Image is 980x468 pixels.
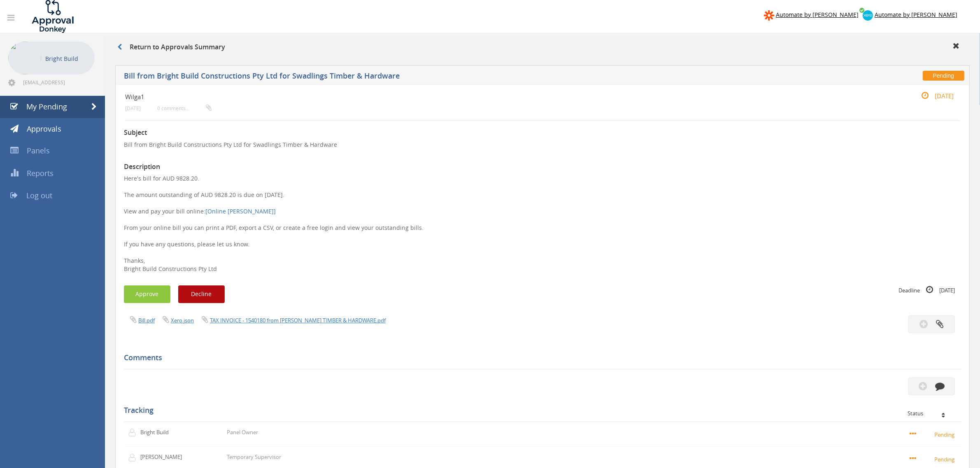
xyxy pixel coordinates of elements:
[875,11,957,19] span: Automate by [PERSON_NAME]
[124,285,170,303] button: Approve
[117,44,225,51] h3: Return to Approvals Summary
[157,105,212,111] small: 0 comments...
[124,129,961,137] h3: Subject
[124,72,711,82] h5: Bill from Bright Build Constructions Pty Ltd for Swadlings Timber & Hardware
[124,163,961,171] h3: Description
[45,53,91,64] p: Bright Build
[227,453,281,461] p: Temporary Supervisor
[171,317,194,324] a: Xero.json
[899,285,955,294] small: Deadline [DATE]
[125,105,141,111] small: [DATE]
[205,207,276,215] a: [Online [PERSON_NAME]]
[908,410,955,416] div: Status
[912,91,954,100] small: [DATE]
[910,454,957,463] small: Pending
[27,146,50,155] span: Panels
[26,102,67,111] span: My Pending
[26,190,52,200] span: Log out
[27,124,61,134] span: Approvals
[776,11,859,19] span: Automate by [PERSON_NAME]
[764,10,774,21] img: zapier-logomark.png
[125,93,821,100] h4: Wilga1
[923,71,964,81] span: Pending
[227,429,258,436] p: Panel Owner
[124,174,961,273] p: Here's bill for AUD 9828.20. The amount outstanding of AUD 9828.20 is due on [DATE]. View and pay...
[124,354,955,362] h5: Comments
[863,10,873,21] img: xero-logo.png
[140,453,188,461] p: [PERSON_NAME]
[124,141,961,149] p: Bill from Bright Build Constructions Pty Ltd for Swadlings Timber & Hardware
[23,79,93,86] span: [EMAIL_ADDRESS][DOMAIN_NAME]
[138,317,155,324] a: Bill.pdf
[910,430,957,439] small: Pending
[178,285,225,303] button: Decline
[27,168,54,178] span: Reports
[128,429,140,437] img: user-icon.png
[140,429,188,436] p: Bright Build
[124,406,955,415] h5: Tracking
[210,317,386,324] a: TAX INVOICE - 1540180 from [PERSON_NAME] TIMBER & HARDWARE.pdf
[128,454,140,462] img: user-icon.png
